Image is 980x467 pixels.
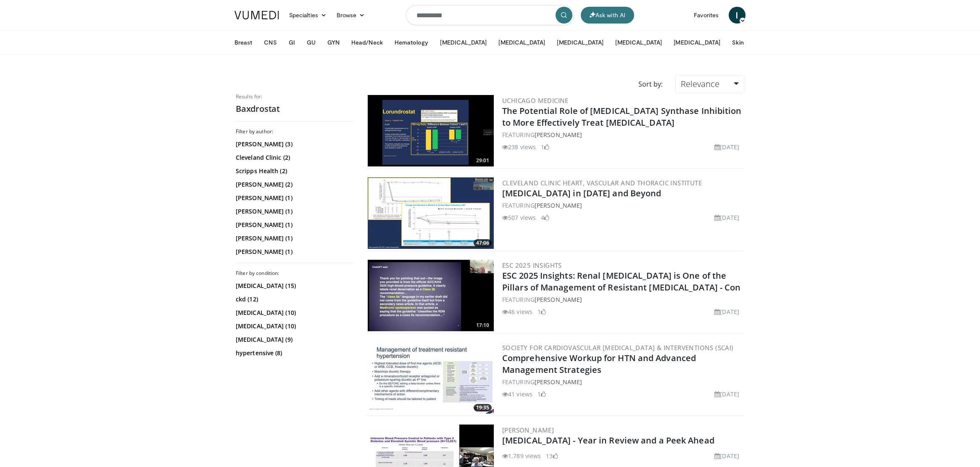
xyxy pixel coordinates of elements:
a: [PERSON_NAME] [535,201,582,209]
button: CNS [259,34,282,51]
a: [MEDICAL_DATA] in [DATE] and Beyond [502,187,661,199]
a: Favorites [689,7,724,24]
div: FEATURING [502,130,743,139]
span: 47:06 [474,239,492,247]
img: 22dbe91b-f356-4888-b84c-d06a621caffd.300x170_q85_crop-smart_upscale.jpg [368,260,494,331]
a: [PERSON_NAME] (1) [236,234,351,243]
a: [MEDICAL_DATA] (10) [236,322,351,330]
li: [DATE] [714,451,739,460]
a: [PERSON_NAME] (2) [236,180,351,189]
a: [MEDICAL_DATA] (10) [236,309,351,317]
button: GU [302,34,321,51]
li: 507 views [502,213,536,222]
button: [MEDICAL_DATA] [669,34,725,51]
a: Specialties [284,7,332,24]
div: Sort by: [632,75,669,93]
a: [PERSON_NAME] [535,131,582,139]
button: GI [284,34,300,51]
a: [PERSON_NAME] (1) [236,194,351,202]
a: Relevance [675,75,744,93]
a: hypertensive (8) [236,349,351,357]
li: 238 views [502,142,536,151]
a: [PERSON_NAME] [535,378,582,386]
button: Skin [727,34,748,51]
input: Search topics, interventions [406,5,574,25]
a: 47:06 [368,177,494,249]
li: [DATE] [714,307,739,316]
li: 1 [541,142,549,151]
a: Scripps Health (2) [236,167,351,175]
a: [PERSON_NAME] [502,426,554,434]
span: 17:10 [474,322,492,329]
a: 29:01 [368,95,494,166]
a: [MEDICAL_DATA] (9) [236,335,351,344]
button: [MEDICAL_DATA] [435,34,492,51]
a: Cleveland Clinic Heart, Vascular and Thoracic Institute [502,179,702,187]
li: 1 [537,307,546,316]
span: Relevance [681,78,719,90]
div: FEATURING [502,295,743,304]
li: [DATE] [714,390,739,398]
li: 46 views [502,307,532,316]
button: [MEDICAL_DATA] [552,34,609,51]
button: GYN [322,34,345,51]
a: [PERSON_NAME] (1) [236,221,351,229]
button: Head/Neck [346,34,388,51]
button: Breast [229,34,257,51]
img: f5c38a85-ca36-478f-bdc7-55ade7c6b780.300x170_q85_crop-smart_upscale.jpg [368,342,494,414]
a: ESC 2025 Insights: Renal [MEDICAL_DATA] is One of the Pillars of Management of Resistant [MEDICAL... [502,270,741,293]
img: VuMedi Logo [234,11,279,19]
li: 4 [541,213,549,222]
a: [PERSON_NAME] (1) [236,248,351,256]
a: [MEDICAL_DATA] (15) [236,282,351,290]
li: 1,789 views [502,451,541,460]
div: FEATURING [502,377,743,386]
a: [PERSON_NAME] [535,296,582,303]
li: 41 views [502,390,532,398]
button: Hematology [390,34,434,51]
a: The Potential Role of [MEDICAL_DATA] Synthase Inhibition to More Effectively Treat [MEDICAL_DATA] [502,105,742,128]
a: Browse [332,7,370,24]
a: [PERSON_NAME] (3) [236,140,351,148]
button: [MEDICAL_DATA] [493,34,550,51]
img: 44d25f88-395e-4935-b437-9c28e18983cd.300x170_q85_crop-smart_upscale.jpg [368,95,494,166]
li: 1 [537,390,546,398]
a: [MEDICAL_DATA] - Year in Review and a Peek Ahead [502,435,714,446]
h3: Filter by condition: [236,270,353,277]
li: [DATE] [714,142,739,151]
button: [MEDICAL_DATA] [610,34,667,51]
a: ESC 2025 Insights [502,261,562,269]
p: Results for: [236,93,353,100]
h2: Baxdrostat [236,103,353,114]
a: I [729,7,746,24]
li: 13 [546,451,558,460]
a: UChicago Medicine [502,96,569,105]
span: 29:01 [474,157,492,164]
button: Ask with AI [581,7,634,24]
a: 17:10 [368,260,494,331]
a: Comprehensive Workup for HTN and Advanced Management Strategies [502,352,696,375]
a: 19:35 [368,342,494,414]
a: Society for Cardiovascular [MEDICAL_DATA] & Interventions (SCAI) [502,343,734,352]
a: [PERSON_NAME] (1) [236,207,351,216]
li: [DATE] [714,213,739,222]
a: ckd (12) [236,295,351,303]
h3: Filter by author: [236,128,353,135]
div: FEATURING [502,201,743,210]
span: 19:35 [474,404,492,412]
a: Cleveland Clinic (2) [236,153,351,162]
img: dd0c1327-f6bf-44e0-882e-65bf215abe7b.300x170_q85_crop-smart_upscale.jpg [368,177,494,249]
